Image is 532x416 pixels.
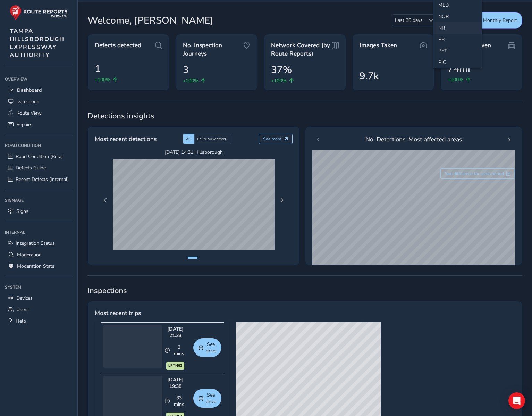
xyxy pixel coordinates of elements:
[16,176,69,183] span: Recent Defects (Internal)
[5,107,73,119] a: Route View
[433,57,482,68] li: PIC
[5,292,73,304] a: Devices
[433,45,482,57] li: PET
[16,98,39,105] span: Detections
[17,263,54,269] span: Moderation Stats
[5,282,73,292] div: System
[360,69,379,83] span: 9.7k
[5,260,73,272] a: Moderation Stats
[447,12,522,29] button: Download Monthly Report
[271,41,331,58] span: Network Covered (by Route Reports)
[448,76,463,83] span: +100%
[440,168,515,179] button: See difference for same period
[101,195,110,205] button: Previous Page
[16,240,55,247] span: Integration Status
[95,76,110,83] span: +100%
[16,110,42,116] span: Route View
[95,134,157,143] span: Most recent detections
[360,41,397,50] span: Images Taken
[87,111,522,121] span: Detections insights
[5,119,73,130] a: Repairs
[188,257,197,259] button: Page 1
[16,165,46,171] span: Defects Guide
[113,149,275,156] span: [DATE] 14:31 , Hillsborough
[87,285,522,296] span: Inspections
[5,151,73,162] a: Road Condition (Beta)
[448,61,470,76] span: 74mi
[95,41,141,50] span: Defects detected
[165,326,186,339] div: [DATE] 21:23
[5,206,73,217] a: Signs
[16,208,28,215] span: Signs
[5,304,73,315] a: Users
[459,17,517,24] span: Download Monthly Report
[5,140,73,151] div: Road Condition
[5,227,73,238] div: Internal
[165,376,186,390] div: [DATE] 19:38
[183,41,243,58] span: No. Inspection Journeys
[16,306,29,313] span: Users
[16,295,33,301] span: Devices
[263,136,281,142] span: See more
[5,74,73,84] div: Overview
[172,344,186,357] span: 2 mins
[10,5,68,20] img: rr logo
[445,171,504,176] span: See difference for same period
[5,96,73,107] a: Detections
[16,121,32,128] span: Repairs
[259,134,293,144] button: See more
[95,61,101,76] span: 1
[194,134,231,144] div: Route View defect
[87,13,213,28] span: Welcome, [PERSON_NAME]
[16,153,63,160] span: Road Condition (Beta)
[433,11,482,22] li: NOR
[183,63,189,77] span: 3
[392,15,425,26] span: Last 30 days
[5,84,73,96] a: Dashboard
[16,318,26,324] span: Help
[183,134,194,144] div: AI
[433,22,482,34] li: NR
[197,136,226,141] span: Route View defect
[206,392,216,405] span: See drive
[5,162,73,174] a: Defects Guide
[5,315,73,327] a: Help
[186,136,189,141] span: AI
[5,174,73,185] a: Recent Defects (Internal)
[206,341,216,354] span: See drive
[17,251,42,258] span: Moderation
[433,34,482,45] li: PB
[277,195,287,205] button: Next Page
[172,394,186,408] span: 33 mins
[508,392,525,409] div: Open Intercom Messenger
[10,27,65,59] span: TAMPA HILLSBOROUGH EXPRESSWAY AUTHORITY
[5,238,73,249] a: Integration Status
[95,308,141,317] span: Most recent trips
[271,63,292,77] span: 37%
[193,338,221,357] button: See drive
[5,249,73,260] a: Moderation
[183,77,199,84] span: +100%
[168,363,182,368] span: LPTN62
[271,77,287,84] span: +100%
[5,195,73,206] div: Signage
[193,389,221,408] button: See drive
[365,135,462,144] span: No. Detections: Most affected areas
[17,87,42,93] span: Dashboard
